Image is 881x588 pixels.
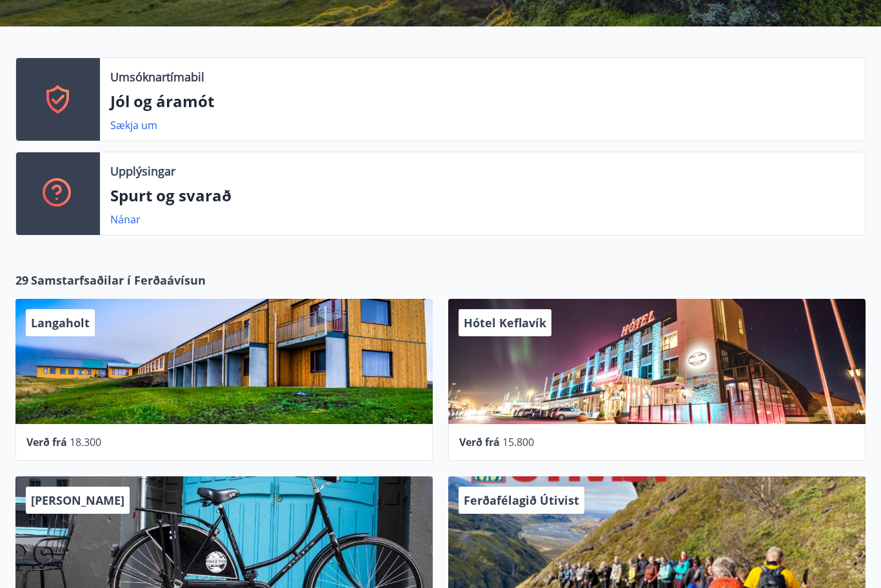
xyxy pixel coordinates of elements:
[110,163,175,179] p: Upplýsingar
[15,272,28,289] span: 29
[459,435,500,449] span: Verð frá
[31,315,90,330] span: Langaholt
[31,492,124,508] span: [PERSON_NAME]
[502,435,534,449] span: 15.800
[110,185,855,207] p: Spurt og svarað
[110,118,157,132] a: Sækja um
[110,68,204,85] p: Umsóknartímabil
[110,90,855,112] p: Jól og áramót
[110,212,141,227] a: Nánar
[464,492,579,508] span: Ferðafélagið Útivist
[70,435,101,449] span: 18.300
[31,272,206,289] span: Samstarfsaðilar í Ferðaávísun
[26,435,67,449] span: Verð frá
[464,315,546,330] span: Hótel Keflavík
